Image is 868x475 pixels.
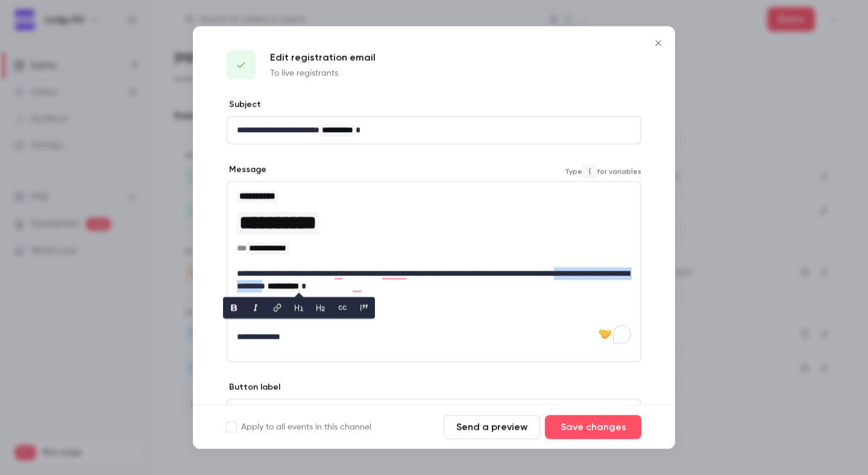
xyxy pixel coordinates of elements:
label: Message [227,164,266,176]
button: italic [246,298,265,317]
code: { [582,164,597,178]
label: Apply to all events in this channel [227,421,371,433]
div: editor [227,182,641,351]
div: To enrich screen reader interactions, please activate Accessibility in Grammarly extension settings [227,182,641,351]
p: Edit registration email [270,51,376,65]
label: Subject [227,99,261,111]
button: bold [224,298,244,317]
div: editor [227,117,641,144]
button: link [268,298,287,317]
label: Button label [227,382,280,394]
button: Close [646,31,670,55]
button: Save changes [545,415,641,439]
div: editor [227,400,641,427]
p: To live registrants [270,68,376,80]
button: blockquote [354,298,374,317]
span: Type for variables [565,164,641,178]
button: Send a preview [444,415,540,439]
